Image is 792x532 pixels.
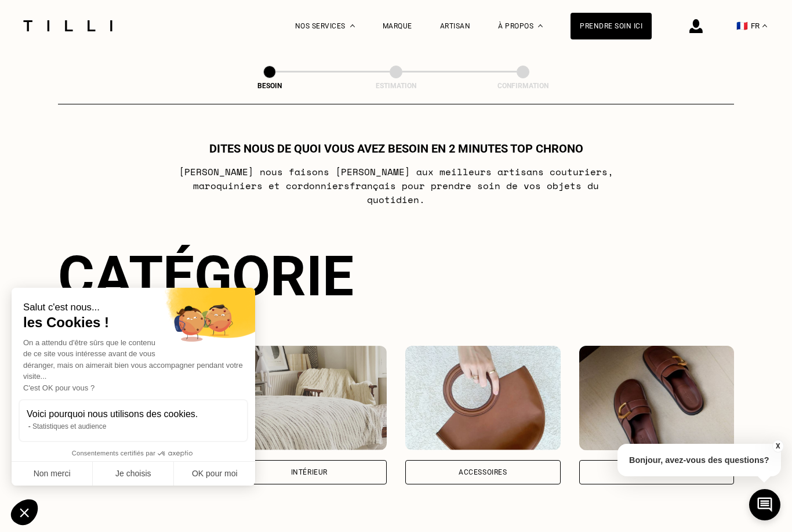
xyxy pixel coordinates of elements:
[383,22,412,30] a: Marque
[350,24,355,27] img: Menu déroulant
[772,440,783,453] button: X
[571,13,652,39] a: Prendre soin ici
[291,469,328,476] div: Intérieur
[232,346,387,450] img: Intérieur
[579,346,735,450] img: Chaussures
[762,24,767,27] img: menu déroulant
[58,244,734,309] div: Catégorie
[465,82,581,90] div: Confirmation
[617,444,781,476] p: Bonjour, avez-vous des questions?
[166,165,626,207] p: [PERSON_NAME] nous faisons [PERSON_NAME] aux meilleurs artisans couturiers , maroquiniers et cord...
[212,82,328,90] div: Besoin
[440,22,471,30] a: Artisan
[405,346,561,450] img: Accessoires
[538,24,543,27] img: Menu déroulant à propos
[209,142,583,155] h1: Dites nous de quoi vous avez besoin en 2 minutes top chrono
[338,82,454,90] div: Estimation
[459,469,507,476] div: Accessoires
[19,20,117,31] img: Logo du service de couturière Tilli
[689,19,703,33] img: icône connexion
[736,20,748,31] span: 🇫🇷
